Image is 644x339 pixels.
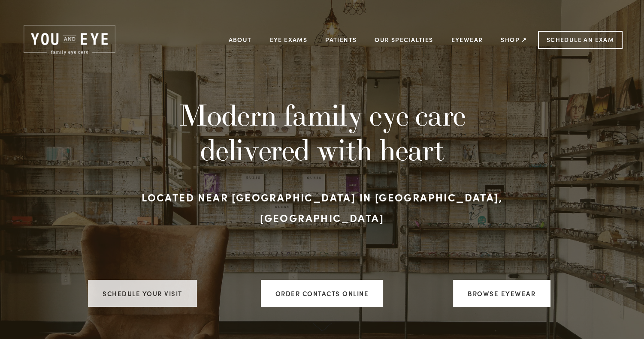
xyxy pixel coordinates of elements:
[375,36,433,44] a: Our Specialties
[21,24,118,56] img: Rochester, MN | You and Eye | Family Eye Care
[139,98,505,167] h1: Modern family eye care delivered with heart
[538,31,623,49] a: Schedule an Exam
[453,280,550,307] a: Browse Eyewear
[142,190,506,225] strong: Located near [GEOGRAPHIC_DATA] in [GEOGRAPHIC_DATA], [GEOGRAPHIC_DATA]
[501,33,527,46] a: Shop ↗
[270,33,308,46] a: Eye Exams
[261,280,384,307] a: ORDER CONTACTS ONLINE
[451,33,483,46] a: Eyewear
[229,33,252,46] a: About
[325,33,357,46] a: Patients
[88,280,197,307] a: Schedule your visit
